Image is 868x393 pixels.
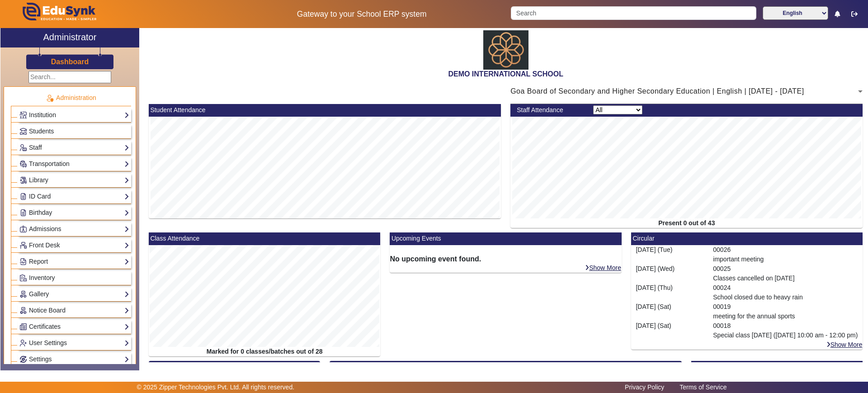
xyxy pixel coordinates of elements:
img: Administration.png [46,94,54,102]
div: [DATE] (Wed) [631,264,708,283]
div: 00026 [708,245,863,264]
a: Administrator [0,28,139,47]
a: Privacy Policy [620,381,669,393]
div: 00024 [708,283,863,302]
mat-card-header: Upcoming Events [390,232,622,245]
img: Inventory.png [20,275,27,281]
img: Students.png [20,128,27,135]
p: Classes cancelled on [DATE] [713,274,858,283]
input: Search [511,6,756,20]
p: Special class [DATE] ([DATE] 10:00 am - 12:00 pm) [713,331,858,340]
mat-card-header: Class Attendance [149,232,381,245]
h2: DEMO INTERNATIONAL SCHOOL [144,70,868,78]
div: [DATE] (Thu) [631,283,708,302]
div: [DATE] (Tue) [631,245,708,264]
div: 00019 [708,302,863,321]
p: meeting for the annual sports [713,312,858,321]
span: Goa Board of Secondary and Higher Secondary Education | English | [DATE] - [DATE] [510,87,804,95]
div: 00018 [708,321,863,340]
a: Show More [585,264,622,272]
h5: Gateway to your School ERP system [222,9,501,19]
img: abdd4561-dfa5-4bc5-9f22-bd710a8d2831 [483,30,528,70]
p: Administration [11,93,131,103]
div: Staff Attendance [512,105,589,115]
div: 00025 [708,264,863,283]
a: Show More [826,341,863,349]
div: Marked for 0 classes/batches out of 28 [149,347,381,356]
a: Students [19,126,129,137]
a: Dashboard [51,57,90,66]
div: [DATE] (Sat) [631,302,708,321]
span: Inventory [29,274,55,281]
h3: Dashboard [51,57,89,66]
div: Present 0 out of 43 [510,218,863,228]
mat-card-header: Circular [631,232,863,245]
p: © 2025 Zipper Technologies Pvt. Ltd. All rights reserved. [137,383,295,392]
mat-card-header: Student Attendance [149,104,501,117]
h6: No upcoming event found. [390,255,622,263]
mat-card-header: AbsentToday [149,361,320,374]
p: important meeting [713,255,858,264]
a: Terms of Service [675,381,731,393]
h2: Administrator [43,32,97,43]
span: Students [29,128,54,135]
input: Search... [28,71,111,83]
a: Inventory [19,273,129,283]
mat-card-header: Fee Report [330,361,682,374]
div: [DATE] (Sat) [631,321,708,340]
mat-card-header: [DATE] Birthday [DEMOGRAPHIC_DATA] (Fri) [691,361,863,374]
p: School closed due to heavy rain [713,293,858,302]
